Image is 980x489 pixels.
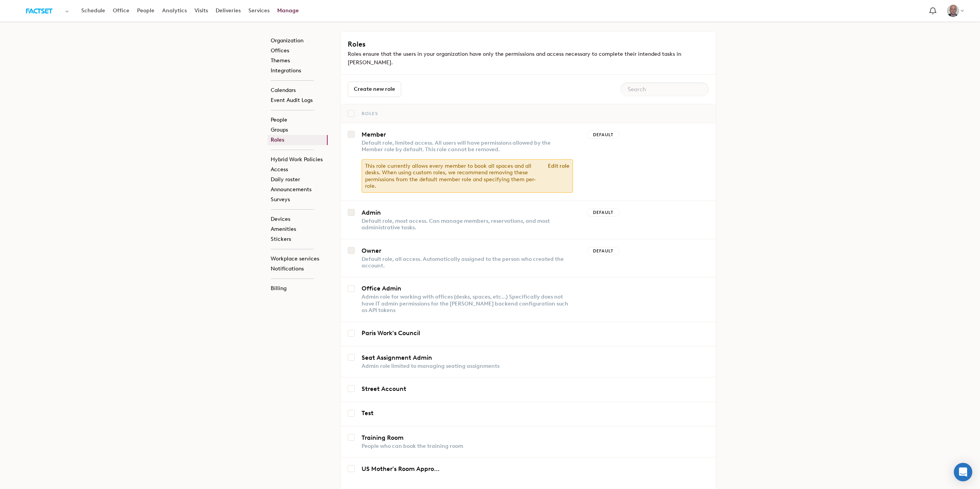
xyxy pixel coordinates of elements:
[362,132,442,138] a: Member
[362,248,442,254] a: Owner
[587,209,620,217] span: Default
[365,163,544,189] span: This role currently allows every member to book all spaces and all desks. When using custom roles...
[268,165,328,175] a: Access
[362,216,573,231] div: Default role, most access. Can manage members, reservations, and most administrative tasks.
[362,386,442,392] a: Street Account
[268,195,328,205] a: Surveys
[362,254,573,269] div: Default role, all access. Automatically assigned to the person who created the account.
[943,3,968,19] button: Alastair Bowen-Jones
[77,4,109,18] a: Schedule
[268,254,328,264] a: Workplace services
[362,435,442,441] a: Training Room
[268,155,328,165] a: Hybrid Work Policies
[587,131,620,139] span: Default
[362,210,442,216] a: Admin
[268,46,328,56] a: Offices
[620,82,709,96] input: Search
[109,4,133,18] a: Office
[268,175,328,185] a: Daily roster
[587,247,620,255] span: Default
[268,115,328,125] a: People
[212,4,245,18] a: Deliveries
[158,4,191,18] a: Analytics
[273,4,303,18] a: Manage
[268,214,328,224] a: Devices
[362,355,442,361] a: Seat Assignment Admin
[268,66,328,76] a: Integrations
[348,82,401,97] button: create-role
[362,138,573,153] div: Default role, limited access. All users will have permissions allowed by the Member role by defau...
[268,185,328,195] a: Announcements
[947,5,959,17] img: Alastair Bowen-Jones
[268,224,328,234] a: Amenities
[245,4,273,18] a: Services
[926,4,940,18] a: Notification bell navigates to notifications page
[268,56,328,66] a: Themes
[362,410,442,416] a: Test
[362,361,573,370] div: Admin role limited to managing seating assignments
[268,135,328,145] a: Roles
[928,6,938,16] span: Notification bell navigates to notifications page
[954,463,972,481] div: Open Intercom Messenger
[268,85,328,95] a: Calendars
[268,36,328,46] a: Organization
[191,4,212,18] a: Visits
[348,38,709,50] h3: Roles
[268,125,328,135] a: Groups
[133,4,158,18] a: People
[362,292,573,314] div: Admin role for working with offices (desks, spaces, etc...) Specifically does not have IT admin p...
[268,284,328,294] a: Billing
[362,441,573,450] div: People who can book the training room
[268,234,328,244] a: Stickers
[268,95,328,105] a: Event Audit Logs
[362,466,442,472] a: US Mother's Room Approvers
[268,264,328,274] a: Notifications
[548,163,570,169] a: Edit role
[362,330,442,336] a: Paris Work's Council
[362,285,442,292] a: Office Admin
[348,50,709,67] p: Roles ensure that the users in your organization have only the permissions and access necessary t...
[355,104,580,123] th: Roles
[12,2,74,20] button: Select an organization - FactSet currently selected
